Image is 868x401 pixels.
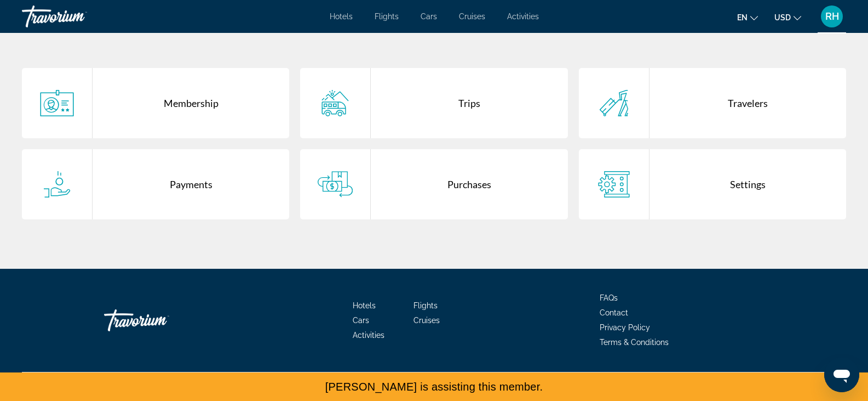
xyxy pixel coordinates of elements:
[93,149,289,219] div: Payments
[93,68,289,138] div: Membership
[818,5,846,28] button: User Menu
[22,2,131,31] a: Travorium
[600,323,650,332] a: Privacy Policy
[737,13,748,22] span: en
[507,12,539,21] a: Activities
[22,149,289,219] a: Payments
[330,12,353,21] a: Hotels
[371,149,567,219] div: Purchases
[413,301,438,310] a: Flights
[325,381,543,393] span: [PERSON_NAME] is assisting this member.
[774,13,791,22] span: USD
[649,68,846,138] div: Travelers
[600,338,669,347] a: Terms & Conditions
[737,9,758,25] button: Change language
[579,68,846,138] a: Travelers
[600,308,628,317] a: Contact
[353,301,376,310] a: Hotels
[413,316,440,325] a: Cruises
[774,9,801,25] button: Change currency
[353,331,384,340] a: Activities
[371,68,567,138] div: Trips
[421,12,437,21] a: Cars
[825,11,839,22] span: RH
[649,149,846,219] div: Settings
[300,68,567,138] a: Trips
[300,149,567,219] a: Purchases
[375,12,399,21] a: Flights
[459,12,485,21] a: Cruises
[353,316,369,325] a: Cars
[824,357,859,392] iframe: Button to launch messaging window
[600,293,618,302] a: FAQs
[104,304,214,337] a: Travorium
[579,149,846,219] a: Settings
[22,68,289,138] a: Membership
